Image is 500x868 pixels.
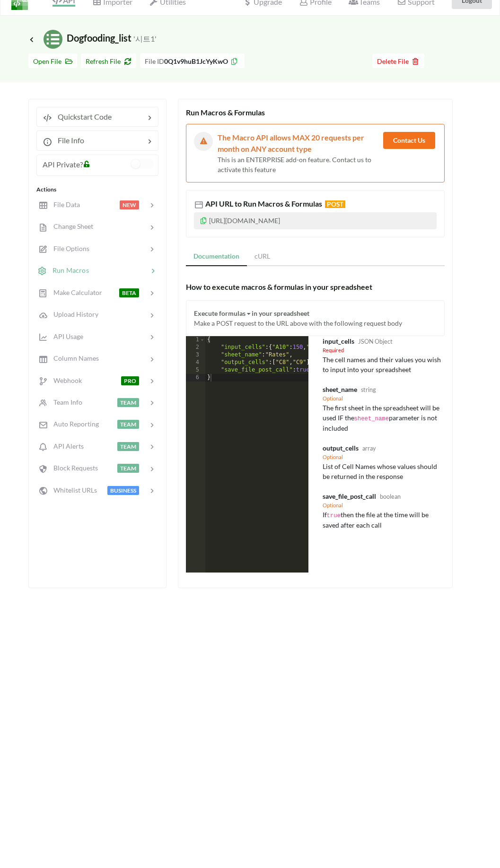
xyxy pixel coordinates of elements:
span: Run Macros [47,266,89,274]
button: Refresh File [81,53,136,68]
span: output_cells [323,444,359,452]
span: boolean [377,493,401,500]
span: List of Cell Names whose values should be returned in the response [323,462,437,480]
div: 2 [186,344,205,351]
p: [URL][DOMAIN_NAME] [194,212,437,229]
span: The first sheet in the spreadsheet will be used IF the parameter is not included [323,404,439,432]
span: File Info [52,136,84,145]
div: Run Macros & Formulas [186,107,445,118]
span: Refresh File [86,57,132,65]
div: Actions [36,185,158,194]
span: File Data [48,200,80,208]
span: TEAM [117,442,139,451]
button: Delete File [372,53,424,68]
span: File Options [48,244,89,252]
div: formulas [219,308,246,318]
div: Make a POST request to the URL above with the following request body [194,318,437,328]
div: 1 [186,336,205,344]
span: TEAM [117,398,139,407]
span: API Usage [48,332,83,340]
span: string [359,386,376,393]
a: Documentation [186,247,247,266]
b: 0Q1v9huB1JcYyKwO [164,57,228,65]
span: If then the file at the time will be saved after each call [323,511,429,529]
button: Contact Us [383,132,435,149]
span: API Alerts [48,442,84,450]
span: Upload History [48,310,98,318]
code: true [327,512,341,519]
span: Required [323,347,344,353]
span: The Macro API allows MAX 20 requests per month on ANY account type [218,133,364,153]
span: Make Calculator [48,288,102,296]
span: Team Info [48,398,82,406]
span: PRO [121,376,139,385]
span: save_file_post_call [323,492,376,500]
span: Dogfooding_list [28,32,157,43]
span: Change Sheet [48,222,93,230]
div: 4 [186,359,205,366]
button: Open File [28,53,77,68]
span: NEW [120,200,139,209]
span: sheet_name [323,385,357,393]
span: Optional [323,395,343,401]
span: Webhook [48,376,82,384]
span: BUSINESS [107,486,139,495]
span: JSON Object [356,338,393,345]
span: Block Requests [48,464,98,472]
span: input_cells [323,337,354,345]
span: Open File [33,57,72,65]
span: Optional [323,502,343,508]
span: This is an ENTERPRISE add-on feature. Contact us to activate this feature [218,156,371,174]
small: '시트1' [133,34,157,43]
span: The cell names and their values you wish to input into your spreadsheet [323,356,441,373]
a: cURL [247,247,278,266]
span: POST [325,200,345,208]
span: Column Names [48,354,99,362]
span: BETA [119,288,139,297]
code: sheet_name [354,416,389,422]
span: API Private? [43,160,83,169]
span: TEAM [117,464,139,473]
span: Whitelist URLs [48,486,97,494]
div: Execute in your spreadsheet [194,308,437,318]
span: File ID [145,57,164,65]
div: How to execute macros & formulas in your spreadsheet [186,281,445,293]
span: Delete File [377,57,420,65]
span: Quickstart Code [52,112,112,121]
span: Optional [323,454,343,460]
span: array [360,445,376,452]
div: 5 [186,366,205,374]
div: 6 [186,374,205,382]
span: Auto Reporting [48,420,99,428]
span: API URL to Run Macros & Formulas [205,199,345,208]
img: /static/media/sheets.7a1b7961.svg [44,30,62,49]
div: 3 [186,351,205,359]
span: TEAM [117,420,139,429]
